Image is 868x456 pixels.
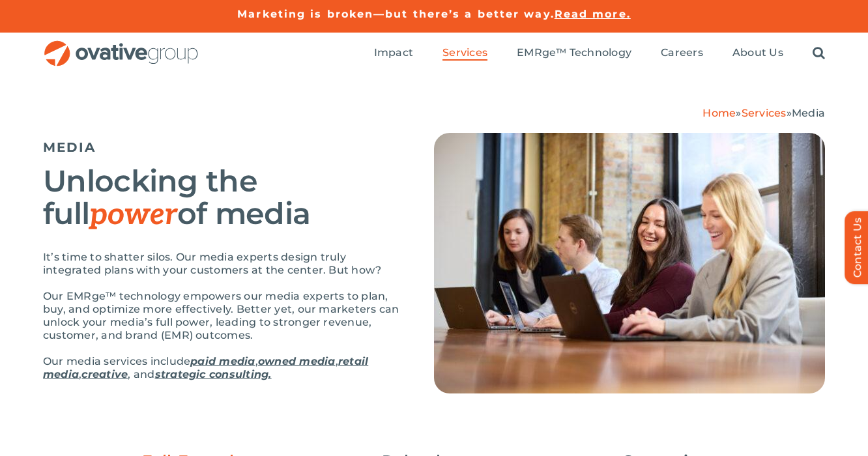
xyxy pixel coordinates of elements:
[374,46,413,61] a: Impact
[89,197,177,233] em: power
[43,39,199,51] a: OG_Full_horizontal_RGB
[555,8,631,20] a: Read more.
[43,139,401,155] h5: MEDIA
[702,107,736,119] a: Home
[661,46,703,59] span: Careers
[237,8,555,20] a: Marketing is broken—but there’s a better way.
[732,46,783,59] span: About Us
[702,107,825,119] span: » »
[258,355,336,367] a: owned media
[43,165,401,231] h2: Unlocking the full of media
[190,355,255,367] a: paid media
[742,107,787,119] a: Services
[442,46,487,59] span: Services
[374,46,413,59] span: Impact
[792,107,825,119] span: Media
[43,355,368,380] a: retail media
[43,355,401,381] p: Our media services include , , , , and
[732,46,783,61] a: About Us
[813,46,825,61] a: Search
[661,46,703,61] a: Careers
[442,46,487,61] a: Services
[43,290,401,342] p: Our EMRge™ technology empowers our media experts to plan, buy, and optimize more effectively. Bet...
[81,368,128,380] a: creative
[517,46,631,61] a: EMRge™ Technology
[374,33,825,74] nav: Menu
[155,368,272,380] a: strategic consulting.
[434,133,825,393] img: Media – Hero
[43,251,401,277] p: It’s time to shatter silos. Our media experts design truly integrated plans with your customers a...
[517,46,631,59] span: EMRge™ Technology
